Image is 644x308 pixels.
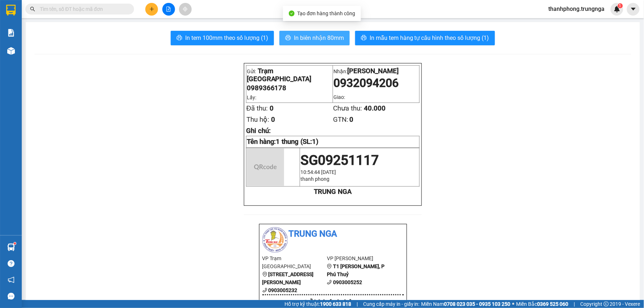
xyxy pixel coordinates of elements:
[262,272,267,277] span: environment
[183,7,188,12] span: aim
[247,84,287,92] span: 0989366178
[246,116,269,124] span: Thu hộ:
[262,271,314,285] b: [STREET_ADDRESS][PERSON_NAME]
[269,287,298,293] b: 0903005232
[361,35,367,42] span: printer
[285,35,291,42] span: printer
[262,227,404,241] li: Trung Nga
[246,127,271,135] span: Ghi chú:
[327,264,332,269] span: environment
[516,300,569,308] span: Miền Bắc
[185,33,268,42] span: In tem 100mm theo số lượng (1)
[327,280,332,285] span: phone
[279,31,350,45] button: printerIn biên nhận 80mm
[171,31,274,45] button: printerIn tem 100mm theo số lượng (1)
[543,4,611,13] span: thanhphong.trungnga
[320,301,351,307] strong: 1900 633 818
[276,138,319,146] span: 1 thung (SL:
[7,244,15,251] img: warehouse-icon
[246,104,268,112] span: Đã thu:
[614,6,620,12] img: icon-new-feature
[512,303,515,305] span: ⚪️
[162,3,175,16] button: file-add
[333,76,399,90] span: 0932094206
[537,301,569,307] strong: 0369 525 060
[333,279,362,285] b: 0903005252
[247,67,332,83] p: Gửi:
[312,138,319,146] span: 1)
[355,31,495,45] button: printerIn mẫu tem hàng tự cấu hình theo số lượng (1)
[176,35,182,42] span: printer
[145,3,158,16] button: plus
[294,33,344,42] span: In biên nhận 80mm
[284,300,351,308] span: Hỗ trợ kỹ thuật:
[333,67,419,75] p: Nhận:
[574,300,575,308] span: |
[300,152,379,168] span: SG09251117
[349,116,353,124] span: 0
[14,242,16,245] sup: 1
[247,149,284,186] img: qr-code
[333,104,362,112] span: Chưa thu:
[604,301,609,307] span: copyright
[289,11,295,16] span: check-circle
[270,104,274,112] span: 0
[300,176,329,182] span: thanh phong
[271,116,275,124] span: 0
[327,254,392,262] li: VP [PERSON_NAME]
[179,3,192,16] button: aim
[8,276,14,283] span: notification
[300,169,336,175] span: 10:54:44 [DATE]
[262,254,327,270] li: VP Trạm [GEOGRAPHIC_DATA]
[630,6,637,12] span: caret-down
[444,301,511,307] strong: 0708 023 035 - 0935 103 250
[314,188,352,196] strong: TRUNG NGA
[618,3,623,8] sup: 1
[149,7,154,12] span: plus
[298,11,356,16] span: Tạo đơn hàng thành công
[7,47,15,55] img: warehouse-icon
[166,7,171,12] span: file-add
[247,67,312,83] span: Trạm [GEOGRAPHIC_DATA]
[357,300,358,308] span: |
[247,138,319,146] strong: Tên hàng:
[333,116,348,124] span: GTN:
[40,5,125,13] input: Tìm tên, số ĐT hoặc mã đơn
[370,33,489,42] span: In mẫu tem hàng tự cấu hình theo số lượng (1)
[6,5,16,16] img: logo-vxr
[347,67,399,75] span: [PERSON_NAME]
[262,227,288,253] img: logo.jpg
[262,288,267,293] span: phone
[619,3,622,8] span: 1
[421,300,511,308] span: Miền Nam
[363,300,420,308] span: Cung cấp máy in - giấy in:
[8,260,14,267] span: question-circle
[327,263,385,277] b: T1 [PERSON_NAME], P Phú Thuỷ
[30,7,35,12] span: search
[7,29,15,37] img: solution-icon
[333,94,345,100] span: Giao:
[247,95,256,100] span: Lấy:
[627,3,640,16] button: caret-down
[364,104,386,112] span: 40.000
[8,293,14,300] span: message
